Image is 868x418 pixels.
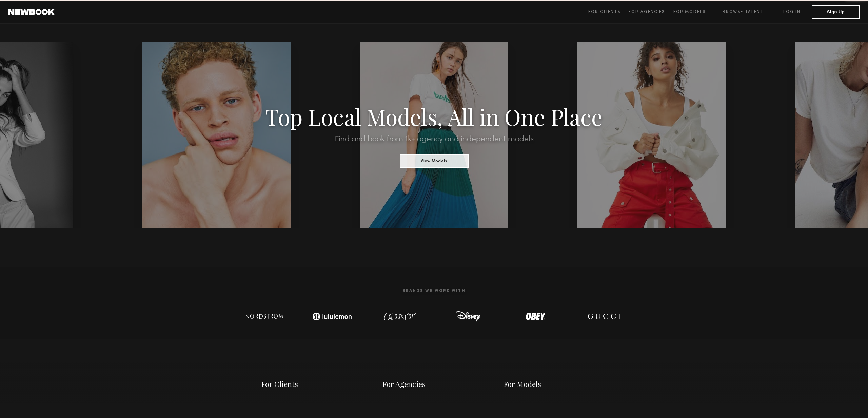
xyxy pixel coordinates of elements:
[629,8,673,16] a: For Agencies
[261,379,298,389] a: For Clients
[231,280,637,302] h2: Brands We Work With
[514,310,558,323] img: logo-obey.svg
[772,8,812,16] a: Log in
[714,8,772,16] a: Browse Talent
[378,310,422,323] img: logo-colour-pop.svg
[65,106,803,127] h1: Top Local Models, All in One Place
[581,310,626,323] img: logo-gucci.svg
[382,379,426,389] a: For Agencies
[400,154,469,168] button: View Models
[65,135,803,143] h2: Find and book from 1k+ agency and independent models
[241,310,288,323] img: logo-nordstrom.svg
[588,10,620,14] span: For Clients
[673,8,714,16] a: For Models
[812,5,860,19] button: Sign Up
[309,310,356,323] img: logo-lulu.svg
[446,310,490,323] img: logo-disney.svg
[504,379,541,389] a: For Models
[400,157,469,164] a: View Models
[588,8,629,16] a: For Clients
[629,10,665,14] span: For Agencies
[673,10,706,14] span: For Models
